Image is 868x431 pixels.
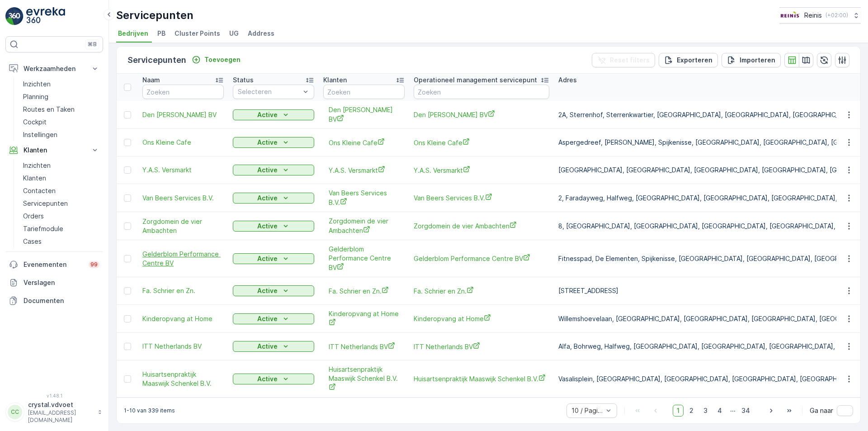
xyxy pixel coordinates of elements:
button: Werkzaamheden [5,60,103,78]
span: Address [248,29,274,38]
button: Active [233,374,314,384]
span: Ons Kleine Cafe [414,138,549,147]
p: Evenementen [24,260,83,269]
p: Verslagen [24,278,99,287]
p: Servicepunten [23,199,68,208]
p: Inzichten [23,161,51,170]
span: Gelderblom Performance Centre BV [414,254,549,263]
span: Huisartsenpraktijk Maaswijk Schenkel B.V. [142,370,224,388]
img: logo_light-DOdMpM7g.png [26,7,65,25]
p: Planning [23,92,48,101]
button: Toevoegen [188,54,244,65]
div: Toggle Row Selected [124,166,131,174]
a: ITT Netherlands BV [414,342,549,351]
p: Status [233,76,254,85]
button: Exporteren [659,53,718,67]
div: Toggle Row Selected [124,194,131,202]
p: Reinis [804,11,822,20]
a: Den Heijer Schoonmaakbedrijf BV [414,110,549,119]
p: Active [257,194,278,203]
p: Active [257,166,278,175]
a: Huisartsenpraktijk Maaswijk Schenkel B.V. [414,374,549,384]
a: Instellingen [19,128,103,141]
a: Den Heijer Schoonmaakbedrijf BV [142,110,224,119]
span: Fa. Schrier en Zn. [329,286,399,296]
p: Selecteren [238,87,300,96]
p: Importeren [740,56,775,65]
a: Zorgdomein de vier Ambachten [142,217,224,235]
span: Den [PERSON_NAME] BV [414,110,549,119]
a: Cockpit [19,116,103,128]
p: Active [257,110,278,119]
div: Toggle Row Selected [124,111,131,118]
a: Evenementen99 [5,256,103,274]
span: Fa. Schrier en Zn. [142,286,224,295]
span: Den [PERSON_NAME] BV [329,105,399,124]
p: Documenten [24,296,99,305]
a: Orders [19,210,103,223]
a: Routes en Taken [19,103,103,116]
span: 3 [699,405,712,417]
a: ITT Netherlands BV [329,342,399,351]
div: Toggle Row Selected [124,315,131,322]
span: PB [157,29,165,38]
a: Servicepunten [19,197,103,210]
span: UG [229,29,239,38]
span: Kinderopvang at Home [329,309,399,328]
a: Den Heijer Schoonmaakbedrijf BV [329,105,399,124]
div: Toggle Row Selected [124,139,131,146]
p: Active [257,314,278,323]
p: Routes en Taken [23,105,75,114]
div: Toggle Row Selected [124,375,131,383]
a: Inzichten [19,78,103,90]
button: Active [233,285,314,296]
p: Inzichten [23,80,51,89]
span: Kinderopvang at Home [142,314,224,323]
span: Ons Kleine Cafe [142,138,224,147]
a: Y.A.S. Versmarkt [329,166,399,175]
p: Klanten [23,174,46,183]
a: ITT Netherlands BV [142,342,224,351]
a: Gelderblom Performance Centre BV [329,245,399,272]
span: 4 [713,405,726,417]
button: Klanten [5,141,103,159]
span: Zorgdomein de vier Ambachten [329,217,399,235]
span: 2 [685,405,698,417]
p: Active [257,286,278,295]
p: Operationeel management servicepunt [414,76,537,85]
span: Zorgdomein de vier Ambachten [414,221,549,231]
span: Den [PERSON_NAME] BV [142,110,224,119]
p: Reset filters [610,56,650,65]
a: Tariefmodule [19,223,103,235]
img: Reinis-Logo-Vrijstaand_Tekengebied-1-copy2_aBO4n7j.png [779,10,801,20]
span: Ga naar [810,406,833,415]
p: Cockpit [23,118,47,127]
a: Gelderblom Performance Centre BV [142,250,224,268]
button: Active [233,341,314,352]
div: Toggle Row Selected [124,343,131,350]
a: Inzichten [19,159,103,172]
p: ( +02:00 ) [826,12,848,19]
p: ⌘B [88,41,97,48]
button: Active [233,193,314,204]
p: Servicepunten [116,8,193,23]
a: Y.A.S. Versmarkt [414,166,549,175]
a: Ons Kleine Cafe [329,138,399,147]
a: Van Beers Services B.V. [329,189,399,207]
button: Active [233,253,314,264]
p: Klanten [323,76,347,85]
div: Toggle Row Selected [124,223,131,230]
input: Zoeken [323,85,405,99]
button: Active [233,137,314,148]
span: Fa. Schrier en Zn. [414,286,549,296]
span: Y.A.S. Versmarkt [142,166,224,175]
p: Cases [23,237,42,246]
button: Reset filters [592,53,655,67]
p: Tariefmodule [23,224,63,233]
input: Zoeken [414,85,549,99]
